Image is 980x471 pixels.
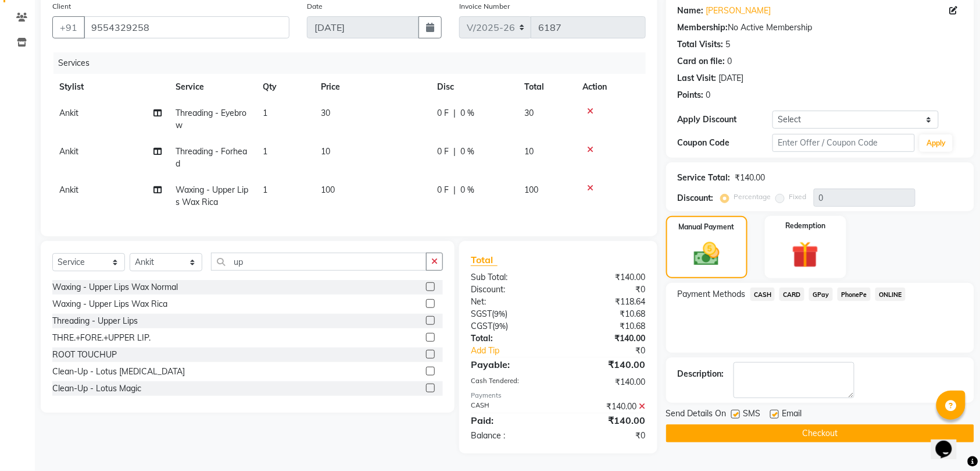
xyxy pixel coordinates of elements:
span: SGST [471,309,492,319]
div: Net: [462,296,558,308]
div: Cash Tendered: [462,376,558,388]
div: Last Visit: [678,72,717,84]
span: 30 [321,108,330,118]
span: 0 % [460,146,474,158]
div: Description: [678,368,724,380]
div: ₹10.68 [558,320,654,332]
label: Date [307,1,323,12]
div: ₹0 [558,430,654,442]
span: Total [471,254,498,266]
span: Email [782,408,802,422]
div: Membership: [678,22,728,34]
input: Search or Scan [211,253,427,271]
div: Discount: [462,284,558,296]
label: Manual Payment [679,222,735,232]
span: Waxing - Upper Lips Wax Rica [176,185,248,207]
div: ₹0 [574,345,654,357]
th: Price [314,74,430,100]
iframe: chat widget [931,424,968,459]
div: Clean-Up - Lotus Magic [52,383,141,395]
div: ₹140.00 [558,271,654,284]
div: ₹140.00 [558,357,654,371]
div: ₹140.00 [558,332,654,345]
input: Search by Name/Mobile/Email/Code [84,16,289,38]
div: Card on file: [678,55,725,68]
a: Add Tip [462,345,574,357]
div: ₹0 [558,284,654,296]
span: Send Details On [666,408,727,422]
th: Stylist [52,74,169,100]
div: ₹140.00 [558,413,654,427]
span: 100 [524,185,538,195]
span: Threading - Eyebrow [176,108,246,130]
span: 1 [263,146,267,157]
span: 100 [321,185,335,195]
span: CARD [779,288,804,301]
div: Total Visits: [678,38,724,51]
th: Total [517,74,575,100]
th: Service [169,74,256,100]
span: CGST [471,321,492,331]
th: Action [575,74,646,100]
span: PhonePe [838,288,871,301]
div: Services [53,52,654,74]
th: Disc [430,74,517,100]
span: SMS [743,408,761,422]
span: CASH [750,288,775,301]
span: | [453,184,456,196]
div: Clean-Up - Lotus [MEDICAL_DATA] [52,366,185,378]
span: 30 [524,108,534,118]
label: Percentage [734,192,771,202]
button: Apply [920,134,953,152]
span: | [453,146,456,158]
div: Points: [678,89,704,101]
div: ₹140.00 [558,376,654,388]
div: Apply Discount [678,114,772,126]
span: 0 % [460,107,474,119]
div: ( ) [462,308,558,320]
div: No Active Membership [678,22,963,34]
input: Enter Offer / Coupon Code [772,134,915,152]
span: Ankit [59,146,78,157]
img: _gift.svg [784,238,827,271]
span: 1 [263,108,267,118]
span: 0 F [437,107,449,119]
span: Ankit [59,108,78,118]
span: Payment Methods [678,288,746,300]
div: [DATE] [719,72,744,84]
span: ONLINE [875,288,906,301]
div: Total: [462,332,558,345]
div: Name: [678,5,704,17]
span: GPay [809,288,833,301]
span: 1 [263,185,267,195]
label: Client [52,1,71,12]
label: Invoice Number [459,1,510,12]
span: 9% [494,309,505,318]
button: +91 [52,16,85,38]
div: Paid: [462,413,558,427]
label: Redemption [785,221,825,231]
span: 0 F [437,184,449,196]
div: 0 [728,55,732,68]
div: Balance : [462,430,558,442]
div: THRE.+FORE.+UPPER LIP. [52,332,151,344]
span: 9% [495,321,506,331]
span: | [453,107,456,119]
div: ₹10.68 [558,308,654,320]
div: 0 [706,89,711,101]
div: Discount: [678,192,714,204]
div: Service Total: [678,172,731,184]
div: ₹140.00 [558,401,654,413]
th: Qty [256,74,314,100]
div: ROOT TOUCHUP [52,349,117,361]
div: Waxing - Upper Lips Wax Normal [52,281,178,293]
span: Threading - Forhead [176,146,247,169]
img: _cash.svg [686,239,728,269]
div: ₹118.64 [558,296,654,308]
span: Ankit [59,185,78,195]
div: Payments [471,391,646,401]
span: 10 [524,146,534,157]
div: ( ) [462,320,558,332]
div: Threading - Upper Lips [52,315,138,327]
div: Waxing - Upper Lips Wax Rica [52,298,167,310]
